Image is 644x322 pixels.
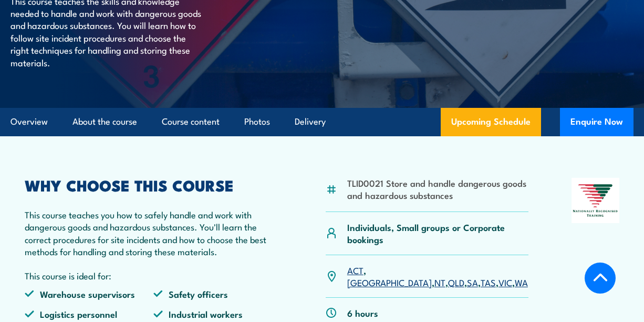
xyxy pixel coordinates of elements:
[347,276,432,288] a: [GEOGRAPHIC_DATA]
[25,288,153,300] li: Warehouse supervisors
[153,308,282,320] li: Industrial workers
[72,108,137,136] a: About the course
[11,108,48,136] a: Overview
[162,108,220,136] a: Course content
[25,269,283,281] p: This course is ideal for:
[441,108,541,136] a: Upcoming Schedule
[448,276,464,288] a: QLD
[515,276,528,288] a: WA
[572,178,619,223] img: Nationally Recognised Training logo.
[295,108,326,136] a: Delivery
[347,221,528,246] p: Individuals, Small groups or Corporate bookings
[467,276,478,288] a: SA
[347,177,528,202] li: TLID0021 Store and handle dangerous goods and hazardous substances
[25,178,283,192] h2: WHY CHOOSE THIS COURSE
[434,276,445,288] a: NT
[347,264,363,276] a: ACT
[153,288,282,300] li: Safety officers
[25,308,153,320] li: Logistics personnel
[347,264,528,289] p: , , , , , , ,
[498,276,512,288] a: VIC
[347,307,378,319] p: 6 hours
[481,276,496,288] a: TAS
[244,108,270,136] a: Photos
[560,108,633,136] button: Enquire Now
[25,208,283,258] p: This course teaches you how to safely handle and work with dangerous goods and hazardous substanc...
